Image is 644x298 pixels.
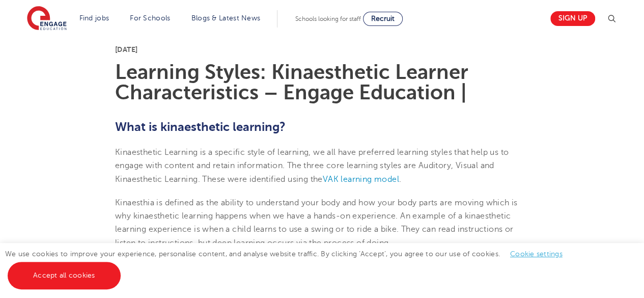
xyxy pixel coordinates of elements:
[115,118,529,136] h2: What is kinaesthetic learning?
[27,6,67,32] img: Engage Education
[115,62,529,103] h1: Learning Styles: Kinaesthetic Learner Characteristics – Engage Education |
[191,14,261,22] a: Blogs & Latest News
[550,11,595,26] a: Sign up
[371,15,395,22] span: Recruit
[130,14,170,22] a: For Schools
[202,175,322,184] span: These were identified using the
[510,250,563,258] a: Cookie settings
[5,250,573,279] span: We use cookies to improve your experience, personalise content, and analyse website traffic. By c...
[8,262,121,289] a: Accept all cookies
[363,12,403,26] a: Recruit
[115,211,513,248] span: inaesthetic learning happens when we have a hands-on experience. An example of a kinaesthetic lea...
[115,198,518,221] span: Kinaesthia is defined as the ability to understand your body and how your body parts are moving w...
[79,14,109,22] a: Find jobs
[115,148,509,184] span: Kinaesthetic Learning is a specific style of learning, we all have preferred learning styles that...
[399,175,401,184] span: .
[295,15,361,22] span: Schools looking for staff
[323,175,399,184] a: VAK learning model
[115,46,529,53] p: [DATE]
